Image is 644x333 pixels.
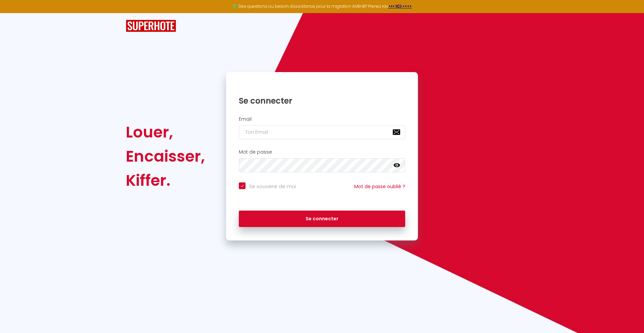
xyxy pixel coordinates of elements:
div: Louer, [126,120,205,144]
a: Mot de passe oublié ? [354,183,405,190]
input: Ton Email [239,125,405,139]
h2: Mot de passe [239,149,405,155]
h2: Email [239,116,405,122]
a: >>> ICI <<<< [388,3,412,9]
div: Encaisser, [126,144,205,168]
h1: Se connecter [239,96,405,106]
button: Se connecter [239,211,405,227]
img: SuperHote logo [126,20,176,32]
div: Kiffer. [126,168,205,192]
